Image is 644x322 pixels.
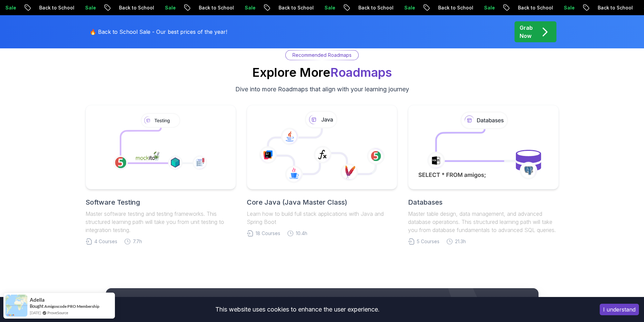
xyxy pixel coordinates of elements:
[30,297,45,303] span: Adella
[408,198,558,207] h2: Databases
[557,4,579,11] p: Sale
[455,238,466,245] span: 21.3h
[30,310,41,316] span: [DATE]
[5,295,27,317] img: provesource social proof notification image
[252,66,392,79] h2: Explore More
[352,4,398,11] p: Back to School
[247,105,397,245] a: Core Java (Java Master Class)Learn how to build full stack applications with Java and Spring Boot...
[520,24,533,40] p: Grab Now
[318,4,340,11] p: Sale
[296,230,307,237] span: 10.4h
[86,105,236,245] a: Software TestingMaster software testing and testing frameworks. This structured learning path wil...
[133,238,142,245] span: 7.7h
[44,304,99,309] a: Amigoscode PRO Membership
[478,4,499,11] p: Sale
[432,4,478,11] p: Back to School
[272,4,318,11] p: Back to School
[86,210,236,234] p: Master software testing and testing frameworks. This structured learning path will take you from ...
[256,230,280,237] span: 18 Courses
[5,302,590,317] div: This website uses cookies to enhance the user experience.
[94,238,117,245] span: 4 Courses
[113,4,159,11] p: Back to School
[408,105,558,245] a: DatabasesMaster table design, data management, and advanced database operations. This structured ...
[33,4,79,11] p: Back to School
[47,310,68,316] a: ProveSource
[235,85,409,94] p: Dive into more Roadmaps that align with your learning journey
[30,303,44,309] span: Bought
[192,4,238,11] p: Back to School
[511,4,557,11] p: Back to School
[292,52,352,59] p: Recommended Roadmaps
[330,65,392,80] span: Roadmaps
[408,210,558,234] p: Master table design, data management, and advanced database operations. This structured learning ...
[417,238,439,245] span: 5 Courses
[247,210,397,226] p: Learn how to build full stack applications with Java and Spring Boot
[159,4,180,11] p: Sale
[86,198,236,207] h2: Software Testing
[600,304,639,315] button: Accept cookies
[79,4,100,11] p: Sale
[398,4,420,11] p: Sale
[591,4,637,11] p: Back to School
[247,198,397,207] h2: Core Java (Java Master Class)
[90,28,227,36] p: 🔥 Back to School Sale - Our best prices of the year!
[238,4,260,11] p: Sale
